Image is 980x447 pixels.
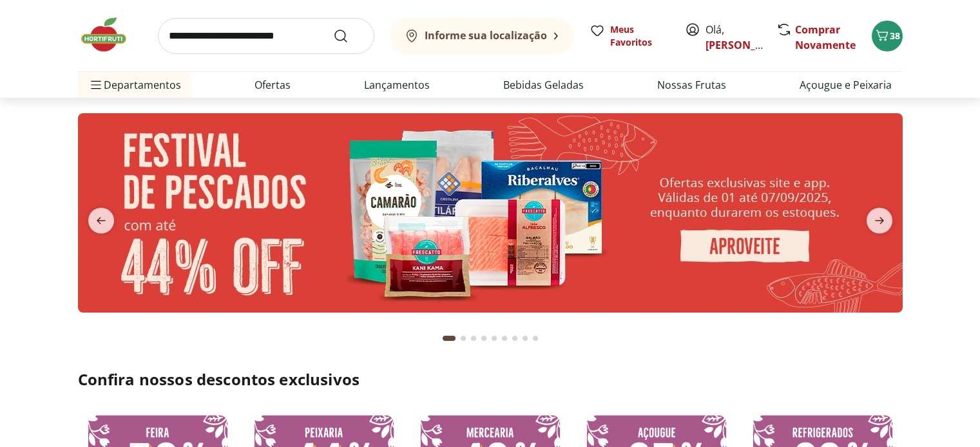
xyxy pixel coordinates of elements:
img: Hortifruti [78,15,142,54]
b: Informe sua localização [425,28,547,42]
button: Carrinho [872,21,903,51]
button: Current page from fs-carousel [440,323,458,354]
a: Açougue e Peixaria [800,77,892,93]
a: Ofertas [255,77,291,93]
a: [PERSON_NAME] [706,38,789,52]
button: previous [78,208,124,233]
span: Olá, [706,22,763,53]
a: Lançamentos [364,77,430,93]
a: Meus Favoritos [590,23,669,49]
button: Go to page 5 from fs-carousel [489,323,499,354]
a: Nossas Frutas [657,77,726,93]
button: Go to page 7 from fs-carousel [510,323,520,354]
button: Menu [88,69,104,100]
span: 38 [890,30,900,42]
input: search [158,18,374,54]
button: Go to page 6 from fs-carousel [499,323,510,354]
button: Go to page 4 from fs-carousel [479,323,489,354]
span: Departamentos [88,69,181,100]
span: Meus Favoritos [610,23,669,49]
button: Informe sua localização [390,18,574,54]
button: Go to page 2 from fs-carousel [458,323,468,354]
a: Bebidas Geladas [503,77,584,93]
h2: Confira nossos descontos exclusivos [78,369,903,390]
button: Submit Search [333,28,364,44]
button: next [856,208,903,233]
button: Go to page 8 from fs-carousel [520,323,530,354]
button: Go to page 9 from fs-carousel [530,323,541,354]
a: Comprar Novamente [795,23,856,52]
button: Go to page 3 from fs-carousel [468,323,479,354]
img: pescados [78,113,903,313]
